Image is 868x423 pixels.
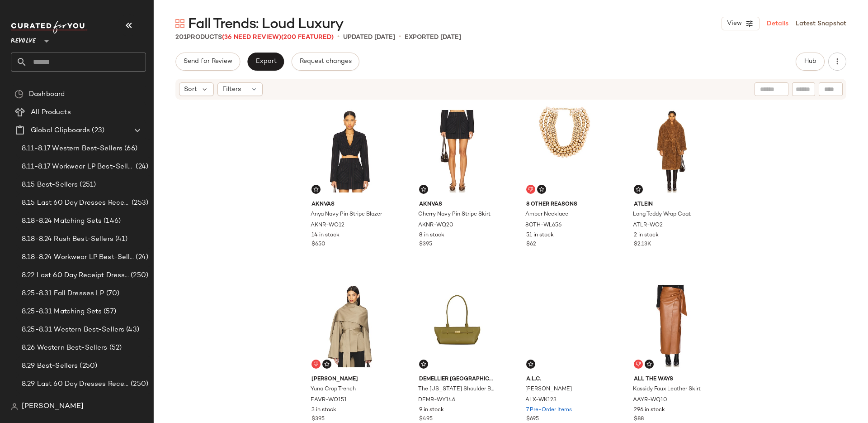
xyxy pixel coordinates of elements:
[22,343,108,353] span: 8.26 Western Best-Sellers
[636,361,641,367] img: svg%3e
[129,379,148,389] span: (250)
[313,187,319,192] img: svg%3e
[525,385,572,394] span: [PERSON_NAME]
[11,21,88,34] img: cfy_white_logo.C9jOOHJF.svg
[222,34,281,41] span: (36 Need Review)
[634,240,651,249] span: $2.13K
[78,180,96,190] span: (251)
[22,288,104,299] span: 8.25-8.31 Fall Dresses LP
[188,15,343,34] span: Fall Trends: Loud Luxury
[337,32,340,43] span: •
[418,385,495,394] span: The [US_STATE] Shoulder Bag
[29,89,65,100] span: Dashboard
[399,32,401,43] span: •
[222,85,241,94] span: Filters
[311,385,356,394] span: Yuna Crop Trench
[419,201,495,209] span: AKNVAS
[247,53,284,71] button: Export
[102,216,121,226] span: (146)
[412,280,503,372] img: DEMR-WY146_V1.jpg
[726,20,742,27] span: View
[634,375,710,384] span: ALL THE WAYS
[418,211,491,219] span: Cherry Navy Pin Stripe Skirt
[526,201,603,209] span: 8 Other Reasons
[526,375,603,384] span: A.L.C.
[421,361,426,367] img: svg%3e
[636,187,641,192] img: svg%3e
[22,397,88,408] span: 9.2-9.5 AM Newness
[796,19,846,29] a: Latest Snapshot
[108,343,122,353] span: (52)
[175,19,184,28] img: svg%3e
[104,288,120,299] span: (70)
[526,240,536,249] span: $62
[14,90,24,99] img: svg%3e
[304,106,395,197] img: AKNR-WO12_V1.jpg
[22,234,113,245] span: 8.18-8.24 Rush Best-Sellers
[722,17,759,30] button: View
[22,180,78,190] span: 8.15 Best-Sellers
[31,125,90,136] span: Global Clipboards
[633,221,663,230] span: ATLR-WO2
[22,216,102,226] span: 8.18-8.24 Matching Sets
[184,85,197,94] span: Sort
[525,221,561,230] span: 8OTH-WL656
[102,307,116,317] span: (57)
[130,198,148,208] span: (253)
[22,270,129,281] span: 8.22 Last 60 Day Receipt Dresses
[255,58,276,65] span: Export
[525,211,568,219] span: Amber Necklace
[175,53,240,71] button: Send for Review
[175,34,187,41] span: 201
[324,361,330,367] img: svg%3e
[22,144,123,154] span: 8.11-8.17 Western Best-Sellers
[134,252,148,263] span: (24)
[528,361,533,367] img: svg%3e
[633,385,701,394] span: Kassidy Faux Leather Skirt
[88,397,110,408] span: (1676)
[22,307,102,317] span: 8.25-8.31 Matching Sets
[311,211,382,219] span: Anya Navy Pin Stripe Blazer
[421,187,426,192] img: svg%3e
[22,252,134,263] span: 8.18-8.24 Workwear LP Best-Sellers
[304,280,395,372] img: EAVR-WO151_V1.jpg
[22,198,130,208] span: 8.15 Last 60 Day Dresses Receipt
[22,401,84,412] span: [PERSON_NAME]
[11,403,18,410] img: svg%3e
[134,162,148,172] span: (24)
[129,270,148,281] span: (250)
[113,234,128,245] span: (41)
[634,406,665,414] span: 296 in stock
[311,396,347,404] span: EAVR-WO151
[418,221,453,230] span: AKNR-WQ20
[419,406,444,414] span: 9 in stock
[419,231,444,240] span: 8 in stock
[313,361,319,367] img: svg%3e
[419,375,495,384] span: DeMellier [GEOGRAPHIC_DATA]
[123,144,137,154] span: (66)
[633,396,667,404] span: AAYR-WQ10
[22,379,129,389] span: 8.29 Last 60 Day Dresses Receipts
[526,406,572,414] span: 7 Pre-Order Items
[22,325,124,335] span: 8.25-8.31 Western Best-Sellers
[633,211,691,219] span: Long Teddy Wrap Coat
[646,361,652,367] img: svg%3e
[634,201,710,209] span: Atlein
[311,201,388,209] span: AKNVAS
[796,53,825,71] button: Hub
[418,396,455,404] span: DEMR-WY146
[281,34,334,41] span: (200 Featured)
[412,106,503,197] img: AKNR-WQ20_V1.jpg
[292,53,359,71] button: Request changes
[634,231,659,240] span: 2 in stock
[31,107,71,118] span: All Products
[183,58,232,65] span: Send for Review
[767,19,788,29] a: Details
[78,361,97,371] span: (250)
[539,187,544,192] img: svg%3e
[804,58,816,65] span: Hub
[627,280,717,372] img: AAYR-WQ10_V1.jpg
[311,231,340,240] span: 14 in stock
[519,106,610,197] img: 8OTH-WL656_V1.jpg
[22,162,134,172] span: 8.11-8.17 Workwear LP Best-Sellers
